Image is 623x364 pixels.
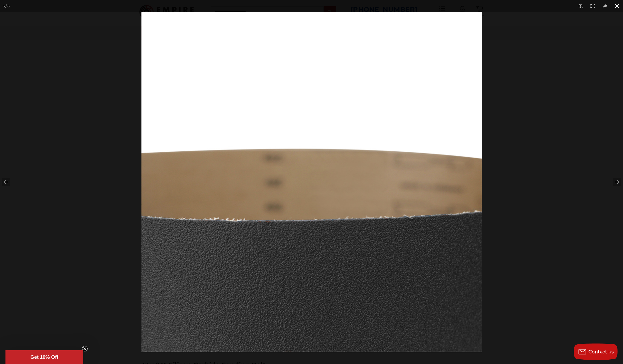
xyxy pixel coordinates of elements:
[141,12,482,352] img: 4_x_24_Sanding_Belt_-_Silicon_Carbide__38469.1659559054.jpg
[574,344,618,360] button: Contact us
[5,350,83,364] div: Get 10% OffClose teaser
[82,346,88,351] button: Close teaser
[30,354,58,360] span: Get 10% Off
[604,168,623,196] button: Next (arrow right)
[589,349,614,354] span: Contact us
